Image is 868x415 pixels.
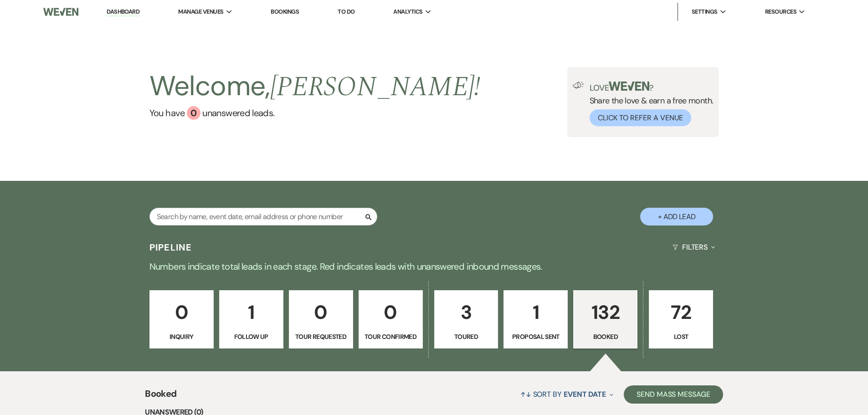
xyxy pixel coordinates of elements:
[359,290,423,348] a: 0Tour Confirmed
[149,67,481,106] h2: Welcome,
[365,297,417,328] p: 0
[590,109,691,126] button: Click to Refer a Venue
[609,82,649,91] img: weven-logo-green.svg
[649,290,713,348] a: 72Lost
[155,332,208,342] p: Inquiry
[440,332,493,342] p: Toured
[573,82,584,89] img: loud-speaker-illustration.svg
[155,297,208,328] p: 0
[178,7,223,16] span: Manage Venues
[338,8,354,15] a: To Do
[590,82,714,92] p: Love ?
[295,297,347,328] p: 0
[434,290,498,348] a: 3Toured
[271,8,299,15] a: Bookings
[295,332,347,342] p: Tour Requested
[640,208,713,225] button: + Add Lead
[149,208,377,225] input: Search by name, event date, email address or phone number
[564,389,606,399] span: Event Date
[149,241,192,254] h3: Pipeline
[509,332,562,342] p: Proposal Sent
[579,297,632,328] p: 132
[503,290,568,348] a: 1Proposal Sent
[669,235,719,259] button: Filters
[149,290,214,348] a: 0Inquiry
[440,297,493,328] p: 3
[624,385,723,404] button: Send Mass Message
[106,259,762,274] p: Numbers indicate total leads in each stage. Red indicates leads with unanswered inbound messages.
[393,7,422,16] span: Analytics
[655,332,707,342] p: Lost
[107,8,139,16] a: Dashboard
[270,66,481,108] span: [PERSON_NAME] !
[145,387,176,406] span: Booked
[365,332,417,342] p: Tour Confirmed
[225,297,277,328] p: 1
[289,290,353,348] a: 0Tour Requested
[43,2,78,21] img: Weven Logo
[692,7,718,16] span: Settings
[573,290,637,348] a: 132Booked
[219,290,283,348] a: 1Follow Up
[517,382,617,406] button: Sort By Event Date
[765,7,796,16] span: Resources
[584,82,714,126] div: Share the love & earn a free month.
[579,332,632,342] p: Booked
[187,106,200,120] div: 0
[149,106,481,120] a: You have 0 unanswered leads.
[655,297,707,328] p: 72
[225,332,277,342] p: Follow Up
[509,297,562,328] p: 1
[520,389,531,399] span: ↑↓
